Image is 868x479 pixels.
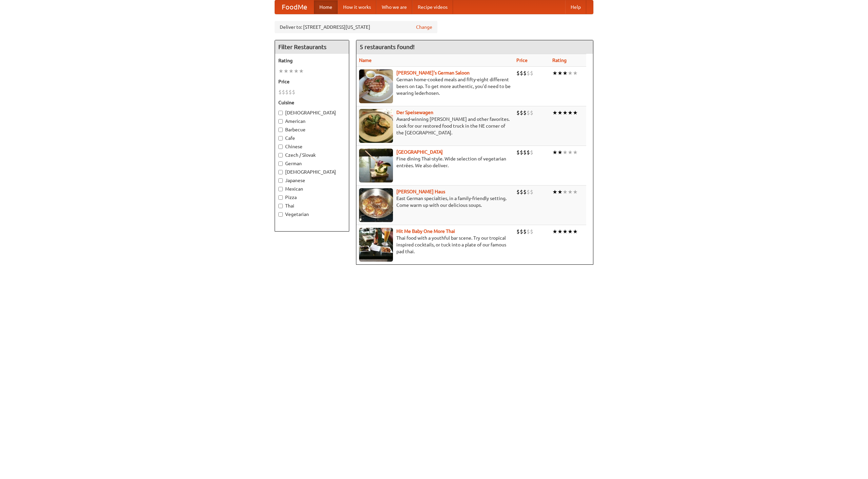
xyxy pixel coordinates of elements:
li: ★ [573,69,578,77]
li: $ [516,228,520,235]
li: ★ [552,109,557,116]
li: $ [530,149,533,156]
label: German [278,160,346,167]
input: [DEMOGRAPHIC_DATA] [278,170,283,174]
li: $ [527,228,530,235]
li: $ [530,228,533,235]
label: Cafe [278,135,346,141]
li: ★ [557,228,563,235]
li: $ [278,88,282,96]
li: ★ [294,67,299,75]
li: $ [520,228,523,235]
img: babythai.jpg [359,228,393,262]
li: ★ [278,67,283,75]
h5: Rating [278,57,346,64]
p: Award-winning [PERSON_NAME] and other favorites. Look for our restored food truck in the NE corne... [359,116,511,136]
li: ★ [552,69,557,77]
li: ★ [557,69,563,77]
li: ★ [552,228,557,235]
li: ★ [568,188,573,196]
li: $ [516,109,520,116]
li: ★ [563,109,568,116]
a: [GEOGRAPHIC_DATA] [396,149,443,155]
li: $ [523,149,527,156]
li: ★ [557,149,563,156]
label: [DEMOGRAPHIC_DATA] [278,169,346,175]
label: Thai [278,202,346,209]
input: American [278,119,283,124]
li: $ [523,228,527,235]
input: Vegetarian [278,212,283,217]
p: East German specialties, in a family-friendly setting. Come warm up with our delicious soups. [359,195,511,209]
li: $ [520,109,523,116]
input: Czech / Slovak [278,153,283,157]
li: ★ [557,188,563,196]
a: Recipe videos [412,0,453,14]
a: Who we are [376,0,412,14]
img: satay.jpg [359,149,393,182]
img: speisewagen.jpg [359,109,393,143]
input: Japanese [278,178,283,183]
li: $ [520,69,523,77]
li: ★ [568,149,573,156]
a: Rating [552,58,567,63]
li: $ [520,149,523,156]
a: Home [314,0,338,14]
li: ★ [289,67,294,75]
li: ★ [573,109,578,116]
li: $ [530,188,533,196]
li: $ [282,88,285,96]
input: Chinese [278,145,283,149]
li: ★ [573,228,578,235]
li: ★ [563,228,568,235]
p: German home-cooked meals and fifty-eight different beers on tap. To get more authentic, you'd nee... [359,76,511,96]
input: German [278,161,283,166]
li: ★ [573,188,578,196]
a: [PERSON_NAME]'s German Saloon [396,70,470,75]
label: Barbecue [278,126,346,133]
li: $ [292,88,295,96]
li: $ [516,188,520,196]
label: Pizza [278,194,346,201]
img: esthers.jpg [359,69,393,103]
a: Hit Me Baby One More Thai [396,228,455,234]
li: ★ [552,149,557,156]
p: Fine dining Thai-style. Wide selection of vegetarian entrées. We also deliver. [359,155,511,169]
a: Der Speisewagen [396,110,433,115]
li: $ [516,149,520,156]
label: Chinese [278,143,346,150]
li: ★ [557,109,563,116]
p: Thai food with a youthful bar scene. Try our tropical inspired cocktails, or tuck into a plate of... [359,235,511,255]
li: $ [523,109,527,116]
li: $ [530,109,533,116]
label: Czech / Slovak [278,152,346,158]
li: ★ [568,228,573,235]
h5: Cuisine [278,99,346,106]
a: FoodMe [275,0,314,14]
input: [DEMOGRAPHIC_DATA] [278,111,283,115]
li: $ [285,88,289,96]
b: [PERSON_NAME] Haus [396,189,445,194]
li: $ [520,188,523,196]
label: American [278,118,346,125]
li: $ [523,188,527,196]
img: kohlhaus.jpg [359,188,393,222]
a: Help [565,0,586,14]
h4: Filter Restaurants [275,40,349,54]
li: $ [527,188,530,196]
li: $ [527,149,530,156]
a: How it works [338,0,376,14]
li: ★ [299,67,304,75]
input: Pizza [278,195,283,200]
li: ★ [283,67,289,75]
a: Name [359,58,372,63]
li: $ [527,69,530,77]
label: Japanese [278,177,346,184]
li: $ [527,109,530,116]
label: [DEMOGRAPHIC_DATA] [278,109,346,116]
li: $ [289,88,292,96]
